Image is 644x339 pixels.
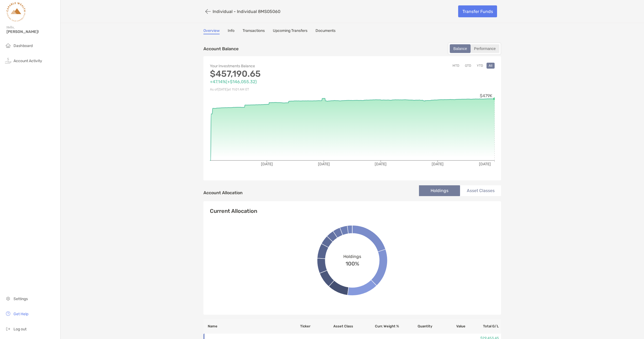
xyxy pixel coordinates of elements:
[203,28,220,34] a: Overview
[210,78,352,85] p: +47.14% ( +$146,055.32 )
[273,28,307,34] a: Upcoming Transfers
[460,185,501,196] li: Asset Classes
[346,259,359,267] span: 100%
[14,59,42,63] span: Account Activity
[210,208,257,214] h4: Current Allocation
[6,2,26,22] img: Zoe Logo
[243,28,265,34] a: Transactions
[487,63,495,69] button: All
[448,42,501,55] div: segmented control
[463,63,473,69] button: QTD
[210,86,352,93] p: As of [DATE] at 11:01 AM ET
[432,319,466,334] th: Value
[375,162,387,166] tspan: [DATE]
[210,63,352,69] p: Your Investments Balance
[479,162,491,166] tspan: [DATE]
[419,185,460,196] li: Holdings
[210,71,352,77] p: $457,190.65
[203,319,300,334] th: Name
[343,254,361,259] span: Holdings
[316,28,336,34] a: Documents
[213,9,280,14] p: Individual - Individual 8MS05060
[450,45,470,52] div: Balance
[366,319,400,334] th: Curr. Weight %
[466,319,501,334] th: Total G/L
[5,295,11,302] img: settings icon
[14,43,33,48] span: Dashboard
[228,28,234,34] a: Info
[5,57,11,64] img: activity icon
[14,327,26,331] span: Log out
[5,42,11,49] img: household icon
[318,162,330,166] tspan: [DATE]
[261,162,273,166] tspan: [DATE]
[480,93,492,98] tspan: $479K
[432,162,444,166] tspan: [DATE]
[203,190,243,195] h4: Account Allocation
[458,5,497,17] a: Transfer Funds
[6,29,57,34] span: [PERSON_NAME]!
[5,310,11,317] img: get-help icon
[399,319,432,334] th: Quantity
[203,45,239,52] p: Account Balance
[5,325,11,332] img: logout icon
[475,63,485,69] button: YTD
[14,297,28,301] span: Settings
[471,45,499,52] div: Performance
[14,312,28,316] span: Get Help
[300,319,333,334] th: Ticker
[450,63,461,69] button: MTD
[333,319,366,334] th: Asset Class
